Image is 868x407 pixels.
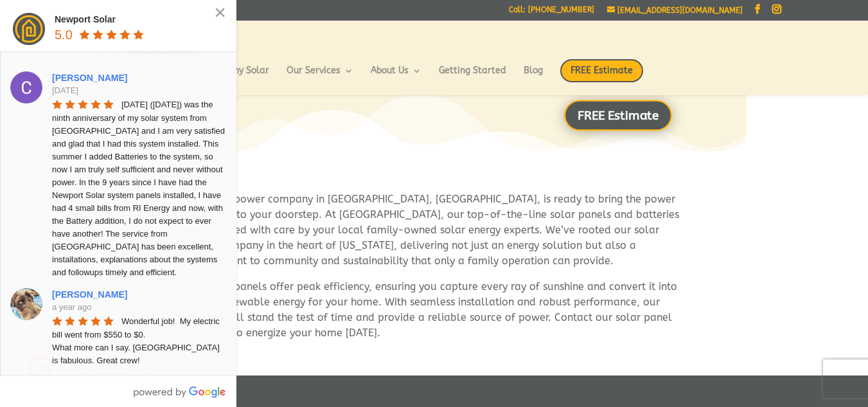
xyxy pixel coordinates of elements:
[560,59,643,95] a: FREE Estimate
[10,288,42,320] img: liz bodell
[52,84,226,97] div: [DATE]
[184,279,684,341] p: Our solar panels offer peak efficiency, ensuring you capture every ray of sunshine and convert it...
[184,192,684,279] p: Our solar power company in [GEOGRAPHIC_DATA], [GEOGRAPHIC_DATA], is ready to bring the power of t...
[52,289,131,300] a: [PERSON_NAME]
[214,6,226,19] button: ×
[509,6,594,19] a: Call: [PHONE_NUMBER]
[226,66,269,88] a: Why Solar
[52,100,227,277] span: [DATE] ([DATE]) was the ninth anniversary of my solar system from [GEOGRAPHIC_DATA] and I am very...
[52,73,131,83] a: [PERSON_NAME]
[371,66,421,88] a: About Us
[10,71,42,104] img: Charlotta Anton
[439,66,506,88] a: Getting Started
[607,6,743,15] a: [EMAIL_ADDRESS][DOMAIN_NAME]
[52,301,226,314] div: a year ago
[564,100,672,131] a: FREE Estimate
[524,66,543,88] a: Blog
[287,66,353,88] a: Our Services
[52,316,222,365] span: Wonderful job! My electric bill went from $550 to $0. What more can I say. [GEOGRAPHIC_DATA] is f...
[560,59,643,82] span: FREE Estimate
